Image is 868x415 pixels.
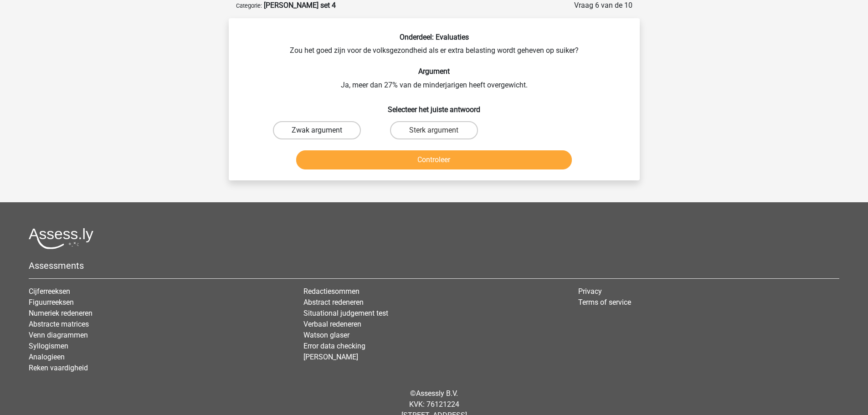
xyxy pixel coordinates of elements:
a: Watson glaser [303,331,349,339]
a: Error data checking [303,342,365,350]
a: Analogieen [29,353,65,361]
strong: [PERSON_NAME] set 4 [264,1,336,10]
h5: Assessments [29,260,839,271]
h6: Argument [243,67,625,76]
a: Reken vaardigheid [29,364,88,372]
a: Abstracte matrices [29,320,89,328]
a: Abstract redeneren [303,298,364,307]
a: Numeriek redeneren [29,309,92,318]
a: Privacy [578,287,602,296]
a: Venn diagrammen [29,331,88,339]
a: Figuurreeksen [29,298,74,307]
button: Controleer [296,150,572,169]
a: Assessly B.V. [416,389,458,398]
img: Assessly logo [29,228,93,249]
a: Cijferreeksen [29,287,70,296]
label: Zwak argument [273,121,361,139]
a: [PERSON_NAME] [303,353,358,361]
label: Sterk argument [390,121,478,139]
a: Redactiesommen [303,287,360,296]
small: Categorie: [236,2,262,9]
a: Terms of service [578,298,631,307]
a: Situational judgement test [303,309,388,318]
a: Verbaal redeneren [303,320,361,328]
a: Syllogismen [29,342,68,350]
div: Zou het goed zijn voor de volksgezondheid als er extra belasting wordt geheven op suiker? Ja, mee... [232,33,636,173]
h6: Selecteer het juiste antwoord [243,98,625,114]
h6: Onderdeel: Evaluaties [243,33,625,41]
